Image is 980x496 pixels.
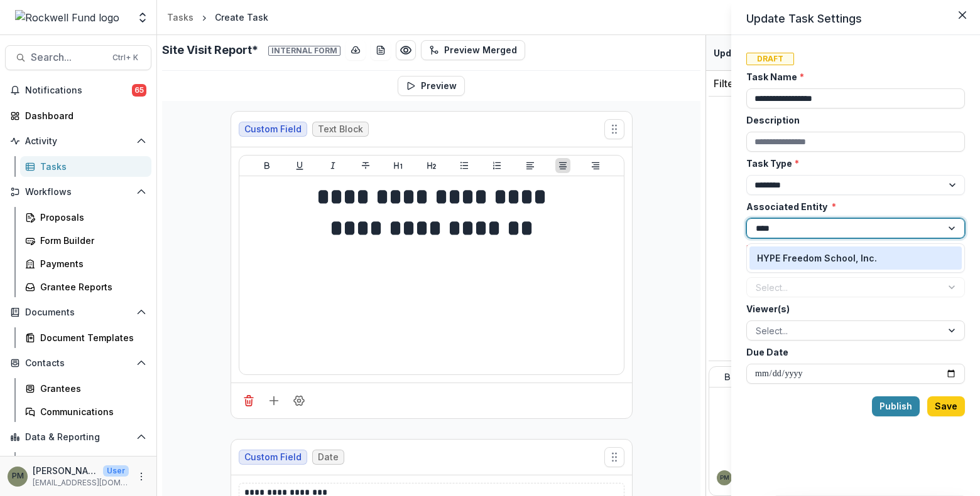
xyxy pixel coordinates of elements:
[927,396,965,416] button: Save
[746,200,957,213] label: Associated Entity
[746,113,957,127] label: Description
[746,346,957,359] label: Due Date
[757,251,877,265] p: HYPE Freedom School, Inc.
[746,53,794,65] span: Draft
[746,70,957,83] label: Task Name
[746,157,957,170] label: Task Type
[746,302,957,315] label: Viewer(s)
[872,396,920,416] button: Publish
[952,5,972,25] button: Close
